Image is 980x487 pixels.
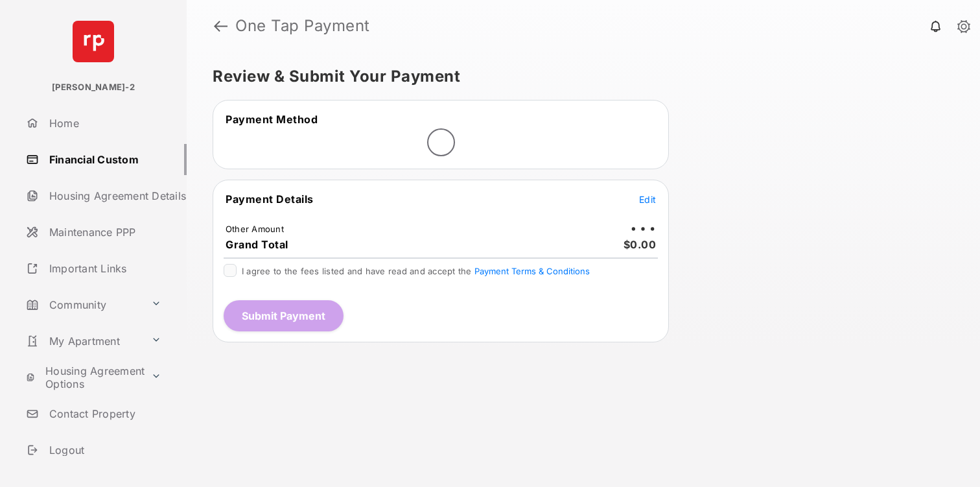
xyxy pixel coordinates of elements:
[474,266,590,276] button: I agree to the fees listed and have read and accept the
[21,289,146,320] a: Community
[73,21,114,62] img: svg+xml;base64,PHN2ZyB4bWxucz0iaHR0cDovL3d3dy53My5vcmcvMjAwMC9zdmciIHdpZHRoPSI2NCIgaGVpZ2h0PSI2NC...
[624,238,657,251] span: $0.00
[21,253,167,284] a: Important Links
[21,434,187,466] a: Logout
[639,194,656,205] span: Edit
[225,223,285,235] td: Other Amount
[226,113,318,126] span: Payment Method
[21,144,187,175] a: Financial Custom
[639,193,656,206] button: Edit
[21,217,187,248] a: Maintenance PPP
[226,193,314,206] span: Payment Details
[21,398,187,429] a: Contact Property
[21,180,187,211] a: Housing Agreement Details
[224,300,344,331] button: Submit Payment
[21,108,187,139] a: Home
[235,18,370,34] strong: One Tap Payment
[226,238,288,251] span: Grand Total
[52,81,135,94] p: [PERSON_NAME]-2
[21,326,146,357] a: My Apartment
[213,69,944,84] h5: Review & Submit Your Payment
[21,362,146,393] a: Housing Agreement Options
[242,266,590,276] span: I agree to the fees listed and have read and accept the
